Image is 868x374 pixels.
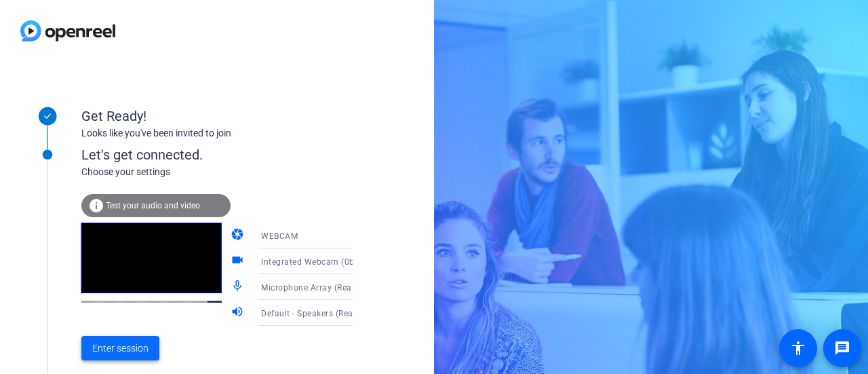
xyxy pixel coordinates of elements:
mat-icon: mic_none [231,279,247,295]
span: Enter session [92,341,149,356]
mat-icon: volume_up [231,305,247,321]
button: Enter session [81,336,159,360]
mat-icon: message [834,340,850,356]
span: WEBCAM [261,231,298,241]
mat-icon: camera [231,227,247,244]
span: Default - Speakers (Realtek(R) Audio) [261,307,408,318]
span: Integrated Webcam (0bda:554e) [261,256,390,267]
mat-icon: info [88,198,104,214]
mat-icon: videocam [231,253,247,269]
span: Test your audio and video [106,201,200,210]
div: Looks like you've been invited to join [81,126,353,141]
div: Choose your settings [81,165,380,179]
div: Get Ready! [81,106,353,126]
div: Let's get connected. [81,145,380,165]
span: Microphone Array (Realtek(R) Audio) [261,282,406,293]
mat-icon: accessibility [790,340,806,356]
